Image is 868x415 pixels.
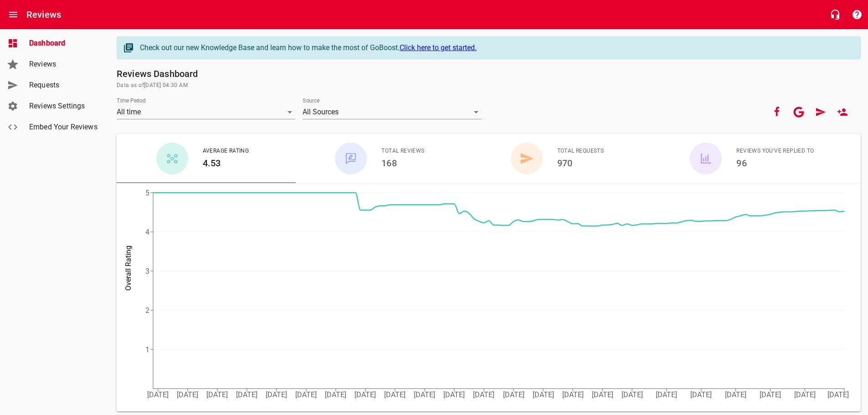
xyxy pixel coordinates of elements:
[145,267,149,276] tspan: 3
[206,390,228,399] tspan: [DATE]
[473,390,494,399] tspan: [DATE]
[117,98,146,103] label: Time Period
[26,7,61,22] h6: Reviews
[810,101,832,123] a: Request Review
[145,345,149,354] tspan: 1
[177,390,198,399] tspan: [DATE]
[145,228,149,236] tspan: 4
[621,390,643,399] tspan: [DATE]
[592,390,613,399] tspan: [DATE]
[29,59,98,70] span: Reviews
[503,390,524,399] tspan: [DATE]
[140,42,851,53] div: Check out our new Knowledge Base and learn how to make the most of GoBoost.
[384,390,406,399] tspan: [DATE]
[533,390,554,399] tspan: [DATE]
[29,80,98,91] span: Requests
[690,390,712,399] tspan: [DATE]
[381,156,424,170] h6: 168
[562,390,584,399] tspan: [DATE]
[443,390,465,399] tspan: [DATE]
[766,101,788,123] button: Your Facebook account is connected
[557,147,604,156] span: Total Requests
[117,81,861,90] span: Data as of [DATE] 04:30 AM
[824,4,846,26] button: Live Chat
[400,43,477,52] a: Click here to get started.
[827,390,849,399] tspan: [DATE]
[266,390,287,399] tspan: [DATE]
[117,67,861,81] h6: Reviews Dashboard
[788,101,810,123] button: Your google account is connected
[725,390,746,399] tspan: [DATE]
[203,147,249,156] span: Average Rating
[381,147,424,156] span: Total Reviews
[117,105,295,119] div: All time
[29,38,98,49] span: Dashboard
[29,101,98,112] span: Reviews Settings
[414,390,435,399] tspan: [DATE]
[145,189,149,197] tspan: 5
[354,390,376,399] tspan: [DATE]
[147,390,169,399] tspan: [DATE]
[846,4,868,26] button: Support Portal
[295,390,317,399] tspan: [DATE]
[203,156,249,170] h6: 4.53
[557,156,604,170] h6: 970
[2,4,24,26] button: Open drawer
[145,306,149,315] tspan: 2
[794,390,816,399] tspan: [DATE]
[124,246,133,291] tspan: Overall Rating
[29,122,98,133] span: Embed Your Reviews
[832,101,853,123] a: New User
[760,390,781,399] tspan: [DATE]
[303,105,481,119] div: All Sources
[236,390,257,399] tspan: [DATE]
[303,98,319,103] label: Source
[325,390,346,399] tspan: [DATE]
[736,156,814,170] h6: 96
[736,147,814,156] span: Reviews You've Replied To
[656,390,677,399] tspan: [DATE]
